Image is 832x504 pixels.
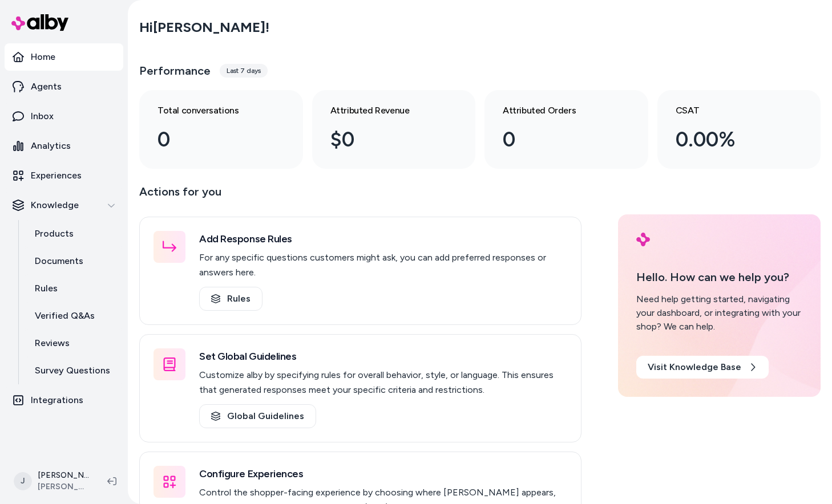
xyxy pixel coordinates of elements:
[31,198,79,212] p: Knowledge
[7,463,98,499] button: J[PERSON_NAME][PERSON_NAME]
[657,90,821,169] a: CSAT 0.00%
[23,357,123,384] a: Survey Questions
[38,470,89,481] p: [PERSON_NAME]
[5,43,123,71] a: Home
[312,90,476,169] a: Attributed Revenue $0
[5,387,123,414] a: Integrations
[139,90,303,169] a: Total conversations 0
[23,247,123,275] a: Documents
[35,364,110,377] p: Survey Questions
[38,481,89,493] span: [PERSON_NAME]
[484,90,648,169] a: Attributed Orders 0
[31,139,71,153] p: Analytics
[35,336,70,350] p: Reviews
[5,73,123,100] a: Agents
[139,63,211,79] h3: Performance
[636,292,802,334] div: Need help getting started, navigating your dashboard, or integrating with your shop? We can help.
[220,64,268,78] div: Last 7 days
[636,356,769,379] a: Visit Knowledge Base
[31,393,83,407] p: Integrations
[35,309,95,323] p: Verified Q&As
[5,103,123,130] a: Inbox
[676,104,785,117] h3: CSAT
[35,254,83,268] p: Documents
[31,50,55,64] p: Home
[139,19,269,36] h2: Hi [PERSON_NAME] !
[157,104,266,117] h3: Total conversations
[23,302,123,330] a: Verified Q&As
[31,80,62,94] p: Agents
[5,132,123,160] a: Analytics
[14,472,32,490] span: J
[23,220,123,247] a: Products
[330,124,439,155] div: $0
[23,330,123,357] a: Reviews
[503,104,612,117] h3: Attributed Orders
[35,282,58,295] p: Rules
[31,169,82,182] p: Experiences
[199,466,567,482] h3: Configure Experiences
[35,227,74,241] p: Products
[503,124,612,155] div: 0
[31,109,54,123] p: Inbox
[11,14,68,31] img: alby Logo
[23,275,123,302] a: Rules
[676,124,785,155] div: 0.00%
[139,182,581,210] p: Actions for you
[5,192,123,219] button: Knowledge
[199,348,567,364] h3: Set Global Guidelines
[636,233,650,246] img: alby Logo
[199,250,567,280] p: For any specific questions customers might ask, you can add preferred responses or answers here.
[199,287,262,311] a: Rules
[199,231,567,247] h3: Add Response Rules
[157,124,266,155] div: 0
[636,269,802,286] p: Hello. How can we help you?
[5,162,123,189] a: Experiences
[199,368,567,397] p: Customize alby by specifying rules for overall behavior, style, or language. This ensures that ge...
[199,404,316,428] a: Global Guidelines
[330,104,439,117] h3: Attributed Revenue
